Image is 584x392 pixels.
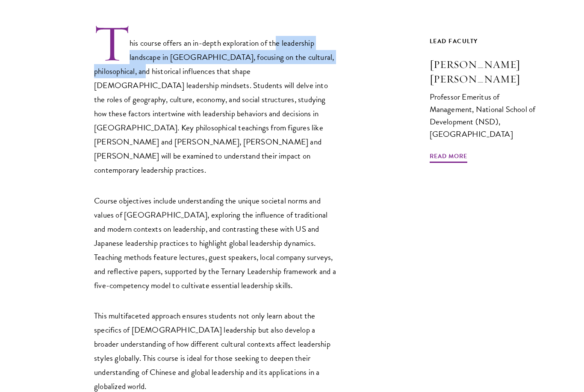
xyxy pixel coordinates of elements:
[430,36,542,47] div: Lead Faculty
[430,57,542,86] h3: [PERSON_NAME] [PERSON_NAME]
[430,151,467,164] span: Read More
[430,36,542,156] a: Lead Faculty [PERSON_NAME] [PERSON_NAME] Professor Emeritus of Management, National School of Dev...
[94,194,338,292] p: Course objectives include understanding the unique societal norms and values of [GEOGRAPHIC_DATA]...
[94,24,338,177] p: This course offers an in-depth exploration of the leadership landscape in [GEOGRAPHIC_DATA], focu...
[430,91,542,140] div: Professor Emeritus of Management, National School of Development (NSD), [GEOGRAPHIC_DATA]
